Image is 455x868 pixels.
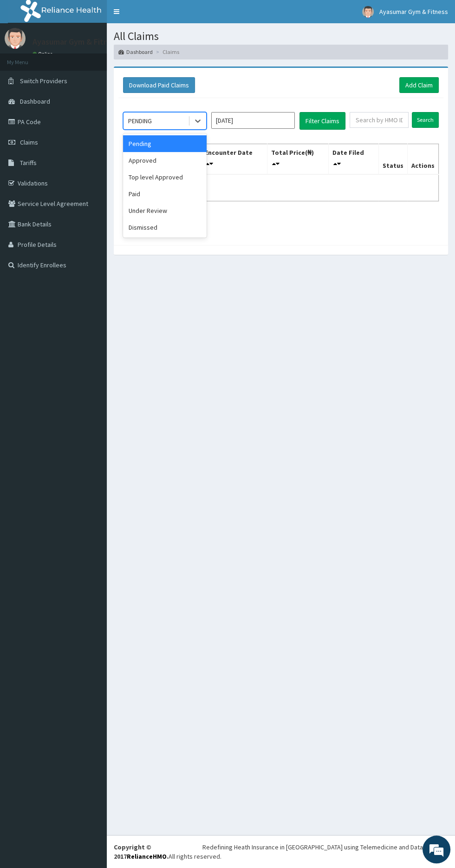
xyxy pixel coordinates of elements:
[32,51,55,57] a: Online
[20,77,67,85] span: Switch Providers
[114,843,169,861] strong: Copyright © 2017 .
[123,202,207,219] div: Under Review
[154,48,179,56] li: Claims
[118,48,153,56] a: Dashboard
[211,112,295,129] input: Select Month and Year
[123,135,207,152] div: Pending
[123,77,195,93] button: Download Paid Claims
[114,30,448,42] h1: All Claims
[107,835,455,868] footer: All rights reserved.
[123,152,207,169] div: Approved
[362,6,374,18] img: User Image
[20,159,37,167] span: Tariffs
[399,77,439,93] a: Add Claim
[412,112,439,128] input: Search
[127,852,167,861] a: RelianceHMO
[32,38,120,46] p: Ayasumar Gym & Fitness
[407,144,438,174] th: Actions
[328,144,378,174] th: Date Filed
[128,116,152,126] div: PENDING
[123,186,207,202] div: Paid
[20,138,38,146] span: Claims
[123,219,207,236] div: Dismissed
[378,144,407,174] th: Status
[350,112,409,128] input: Search by HMO ID
[5,28,26,49] img: User Image
[201,144,267,174] th: Encounter Date
[299,112,345,130] button: Filter Claims
[202,842,448,852] div: Redefining Heath Insurance in [GEOGRAPHIC_DATA] using Telemedicine and Data Science!
[379,7,448,16] span: Ayasumar Gym & Fitness
[123,169,207,186] div: Top level Approved
[267,144,328,174] th: Total Price(₦)
[20,97,50,106] span: Dashboard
